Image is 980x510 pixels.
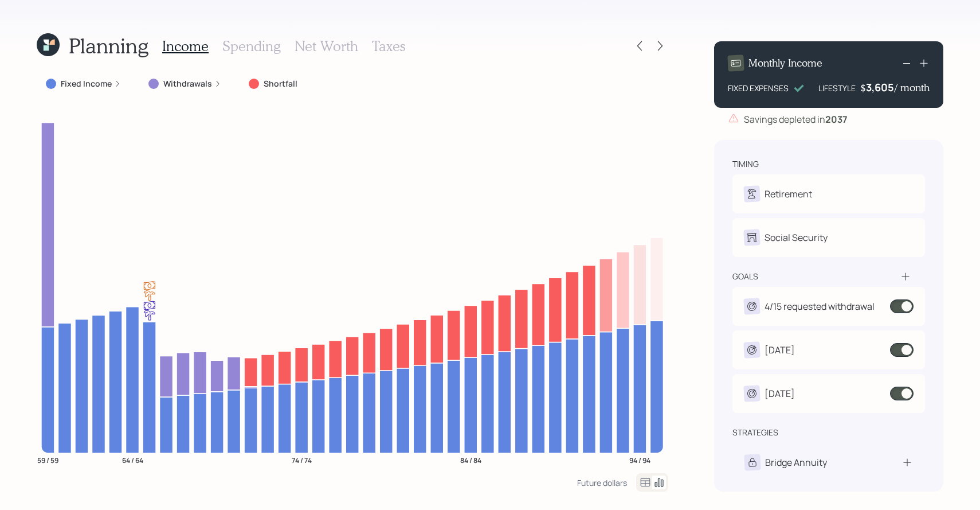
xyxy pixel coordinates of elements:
div: timing [732,158,759,170]
div: Social Security [765,231,828,244]
label: Shortfall [264,78,297,89]
div: goals [732,271,758,282]
div: Bridge Annuity [765,456,827,469]
div: FIXED EXPENSES [728,82,789,94]
tspan: 74 / 74 [292,455,312,465]
div: Retirement [765,187,812,201]
div: 4/15 requested withdrawal [765,299,875,313]
div: [DATE] [765,387,795,400]
div: LIFESTYLE [818,82,856,94]
div: Future dollars [577,477,627,488]
div: 3,605 [866,80,895,94]
div: [DATE] [765,343,795,357]
div: Savings depleted in [744,112,848,126]
b: 2037 [825,113,848,126]
h3: Income [162,38,209,54]
h1: Planning [69,33,148,58]
h4: $ [860,81,866,94]
div: strategies [732,427,778,438]
h4: Monthly Income [748,57,822,69]
tspan: 84 / 84 [460,455,481,465]
tspan: 59 / 59 [37,455,58,465]
label: Withdrawals [163,78,212,89]
tspan: 64 / 64 [122,455,143,465]
h3: Spending [222,38,281,54]
label: Fixed Income [61,78,112,89]
h3: Net Worth [295,38,358,54]
tspan: 94 / 94 [629,455,650,465]
h4: / month [895,81,930,94]
h3: Taxes [372,38,405,54]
